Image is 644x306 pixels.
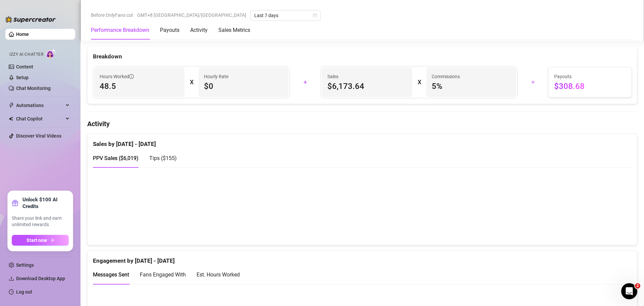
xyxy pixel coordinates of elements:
span: Download Desktop App [16,276,65,281]
span: thunderbolt [9,103,14,108]
a: Home [16,32,29,37]
span: calendar [313,13,317,17]
span: Chat Copilot [16,113,64,124]
div: X [418,77,421,88]
div: Sales by [DATE] - [DATE] [93,134,632,149]
span: 2 [635,283,640,289]
div: X [190,77,193,88]
a: Setup [16,75,29,80]
span: $6,173.64 [327,81,407,92]
img: logo-BBDzfeDw.svg [5,16,56,23]
strong: Unlock $100 AI Credits [22,196,69,210]
span: 48.5 [100,81,179,92]
div: + [294,77,317,88]
span: Automations [16,100,64,111]
span: Before OnlyFans cut [91,10,133,20]
span: Last 7 days [254,10,317,20]
span: Sales [327,73,407,80]
span: download [9,276,14,281]
button: Start nowarrow-right [12,235,69,246]
div: Performance Breakdown [91,26,149,34]
div: Est. Hours Worked [197,270,240,279]
span: Share your link and earn unlimited rewards [12,215,69,228]
article: Hourly Rate [204,73,228,80]
a: Settings [16,262,34,268]
span: Izzy AI Chatter [9,51,43,58]
span: $0 [204,81,283,92]
span: Fans Engaged With [140,271,186,278]
span: gift [12,200,18,206]
span: info-circle [129,74,134,79]
span: arrow-right [50,238,54,243]
span: 5 % [432,81,511,92]
div: Activity [190,26,208,34]
div: Sales Metrics [218,26,250,34]
a: Chat Monitoring [16,86,51,91]
a: Discover Viral Videos [16,133,61,139]
span: $308.68 [554,81,626,92]
a: Log out [16,289,32,295]
span: PPV Sales ( $6,019 ) [93,155,139,161]
div: Payouts [160,26,179,34]
div: = [522,77,544,88]
span: Tips ( $155 ) [149,155,177,161]
iframe: Intercom live chat [621,283,637,299]
div: Breakdown [93,52,632,61]
span: Hours Worked [100,73,134,80]
span: GMT+8 [GEOGRAPHIC_DATA]/[GEOGRAPHIC_DATA] [137,10,246,20]
h4: Activity [87,119,637,129]
div: Engagement by [DATE] - [DATE] [93,251,632,265]
img: AI Chatter [46,49,56,58]
img: Chat Copilot [9,116,13,121]
article: Commissions [432,73,460,80]
a: Content [16,64,33,69]
span: Payouts [554,73,626,80]
span: Messages Sent [93,271,129,278]
span: Start now [26,238,47,243]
